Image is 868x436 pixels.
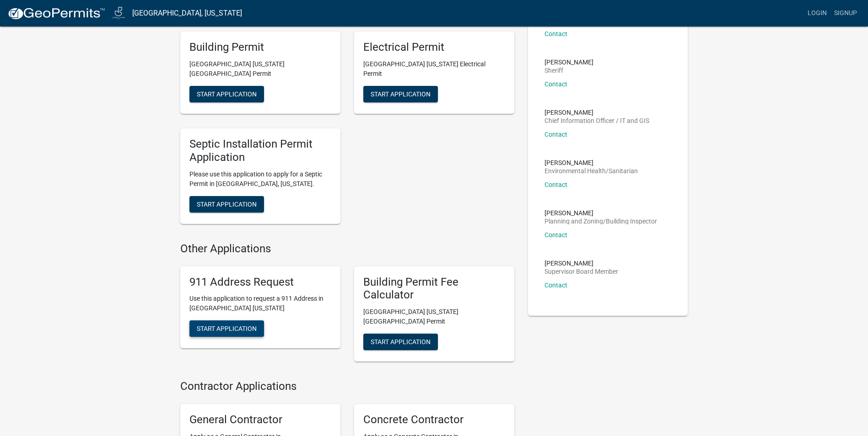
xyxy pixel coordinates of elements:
[545,30,567,37] a: Contact
[189,86,264,102] button: Start Application
[132,5,242,21] a: [GEOGRAPHIC_DATA], [US_STATE]
[545,160,638,166] p: [PERSON_NAME]
[189,276,331,289] h5: 911 Address Request
[363,307,505,326] p: [GEOGRAPHIC_DATA] [US_STATE][GEOGRAPHIC_DATA] Permit
[189,59,331,79] p: [GEOGRAPHIC_DATA] [US_STATE][GEOGRAPHIC_DATA] Permit
[197,90,257,98] span: Start Application
[189,41,331,54] h5: Building Permit
[545,282,567,289] a: Contact
[545,231,567,239] a: Contact
[804,5,830,22] a: Login
[545,218,657,224] p: Planning and Zoning/Building Inspector
[545,131,567,138] a: Contact
[545,168,638,174] p: Environmental Health/Sanitarian
[180,242,514,255] h4: Other Applications
[545,210,657,216] p: [PERSON_NAME]
[363,59,505,79] p: [GEOGRAPHIC_DATA] [US_STATE] Electrical Permit
[189,294,331,313] p: Use this application to request a 911 Address in [GEOGRAPHIC_DATA] [US_STATE]
[545,109,649,116] p: [PERSON_NAME]
[371,338,431,346] span: Start Application
[371,90,431,98] span: Start Application
[180,242,514,369] wm-workflow-list-section: Other Applications
[545,260,618,266] p: [PERSON_NAME]
[363,41,505,54] h5: Electrical Permit
[545,117,649,124] p: Chief Information Officer / IT and GIS
[545,67,593,74] p: Sheriff
[189,413,331,426] h5: General Contractor
[363,413,505,426] h5: Concrete Contractor
[189,170,331,189] p: Please use this application to apply for a Septic Permit in [GEOGRAPHIC_DATA], [US_STATE].
[197,200,257,207] span: Start Application
[180,380,514,393] h4: Contractor Applications
[830,5,861,22] a: Signup
[363,334,438,350] button: Start Application
[363,276,505,302] h5: Building Permit Fee Calculator
[545,181,567,188] a: Contact
[189,196,264,213] button: Start Application
[189,320,264,337] button: Start Application
[189,138,331,164] h5: Septic Installation Permit Application
[197,325,257,332] span: Start Application
[545,59,593,65] p: [PERSON_NAME]
[545,268,618,275] p: Supervisor Board Member
[363,86,438,102] button: Start Application
[113,7,125,19] img: Jasper County, Iowa
[545,80,567,88] a: Contact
